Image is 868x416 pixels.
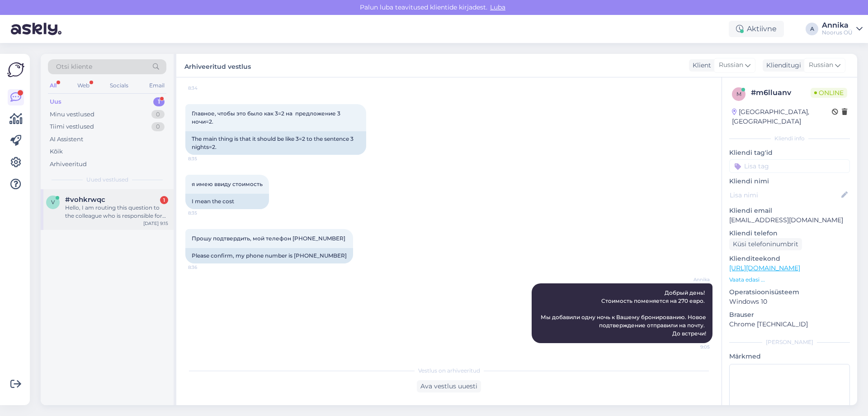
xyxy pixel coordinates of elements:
[184,59,251,72] label: Arhiveeritud vestlus
[65,196,105,204] span: #vohkrwqc
[689,61,711,70] div: Klient
[7,61,24,78] img: Askly Logo
[108,80,130,91] div: Socials
[192,235,345,242] span: Прошу подтвердить, мой телефон [PHONE_NUMBER]
[75,80,91,91] div: Web
[188,155,222,162] span: 8:35
[151,122,165,131] div: 0
[729,254,850,263] p: Klienditeekond
[192,181,263,187] span: я имею ввиду стоимость
[65,204,168,220] div: Hello, I am routing this question to the colleague who is responsible for this topic. The reply m...
[732,107,832,126] div: [GEOGRAPHIC_DATA], [GEOGRAPHIC_DATA]
[719,60,743,70] span: Russian
[729,206,850,215] p: Kliendi email
[50,122,94,131] div: Tiimi vestlused
[185,248,353,263] div: Please confirm, my phone number is [PHONE_NUMBER]
[676,276,710,283] span: Annika
[809,60,833,70] span: Russian
[729,352,850,361] p: Märkmed
[736,91,741,97] span: m
[811,88,847,98] span: Online
[50,147,63,156] div: Kõik
[188,85,222,91] span: 8:34
[676,344,710,350] span: 9:05
[50,160,87,169] div: Arhiveeritud
[806,23,818,35] div: A
[729,159,850,173] input: Lisa tag
[729,338,850,346] div: [PERSON_NAME]
[822,22,853,29] div: Annika
[185,194,269,209] div: I mean the cost
[729,21,784,37] div: Aktiivne
[763,61,801,70] div: Klienditugi
[185,131,366,155] div: The main thing is that it should be like 3=2 to the sentence 3 nights=2.
[487,3,508,11] span: Luba
[822,29,853,36] div: Noorus OÜ
[822,22,863,36] a: AnnikaNoorus OÜ
[160,196,168,204] div: 1
[86,176,128,184] span: Uued vestlused
[729,148,850,158] p: Kliendi tag'id
[56,62,92,72] span: Otsi kliente
[153,97,165,106] div: 1
[418,367,480,375] span: Vestlus on arhiveeritud
[188,264,222,271] span: 8:36
[751,87,811,98] div: # m6lluanv
[50,135,83,144] div: AI Assistent
[50,110,94,119] div: Minu vestlused
[417,380,481,392] div: Ava vestlus uuesti
[729,177,850,186] p: Kliendi nimi
[729,229,850,238] p: Kliendi telefon
[729,134,850,143] div: Kliendi info
[48,80,58,91] div: All
[51,199,55,206] span: v
[50,97,61,106] div: Uus
[730,190,840,200] input: Lisa nimi
[729,215,850,225] p: [EMAIL_ADDRESS][DOMAIN_NAME]
[729,238,802,250] div: Küsi telefoninumbrit
[147,80,166,91] div: Email
[192,110,342,125] span: Главное, чтобы это было как 3=2 на предложение 3 ночи=2.
[188,210,222,216] span: 8:35
[151,110,165,119] div: 0
[143,220,168,227] div: [DATE] 9:15
[729,297,850,306] p: Windows 10
[729,264,800,272] a: [URL][DOMAIN_NAME]
[729,276,850,284] p: Vaata edasi ...
[729,310,850,320] p: Brauser
[729,287,850,297] p: Operatsioonisüsteem
[729,320,850,329] p: Chrome [TECHNICAL_ID]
